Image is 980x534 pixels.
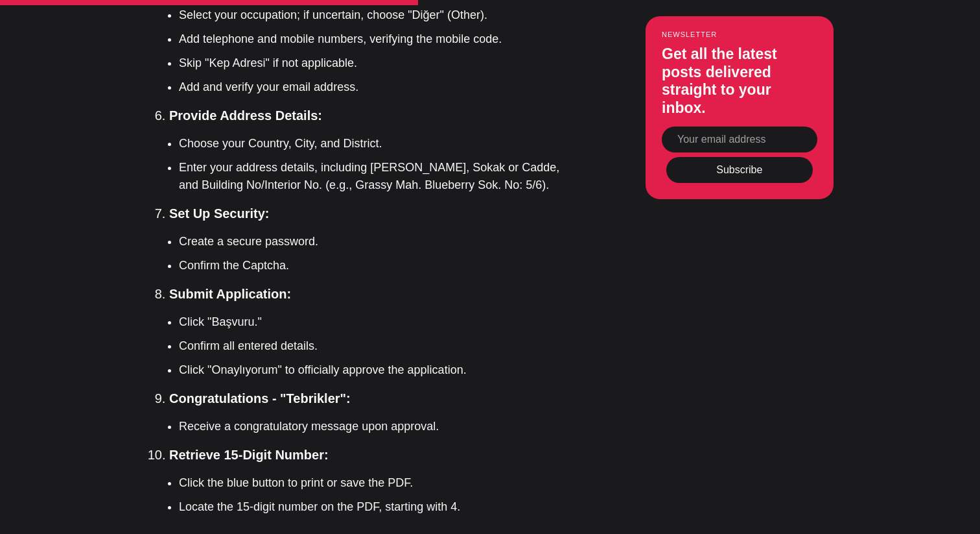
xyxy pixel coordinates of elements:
li: Choose your Country, City, and District. [179,135,581,152]
input: Your email address [662,127,817,152]
strong: Retrieve 15-Digit Number: [169,448,329,462]
li: Click "Onaylıyorum" to officially approve the application. [179,361,581,379]
li: Add and verify your email address. [179,79,581,96]
strong: Provide Address Details: [169,108,322,123]
li: Click "Başvuru." [179,313,581,331]
strong: Submit Application: [169,287,291,301]
small: Newsletter [662,30,817,38]
li: Click the blue button to print or save the PDF. [179,474,581,492]
li: Skip "Kep Adresi" if not applicable. [179,55,581,72]
li: Locate the 15-digit number on the PDF, starting with 4. [179,498,581,516]
li: Create a secure password. [179,233,581,250]
li: Select your occupation; if uncertain, choose "Diğer" (Other). [179,6,581,24]
h3: Get all the latest posts delivered straight to your inbox. [662,45,817,117]
li: Add telephone and mobile numbers, verifying the mobile code. [179,30,581,48]
li: Enter your address details, including [PERSON_NAME], Sokak or Cadde, and Building No/Interior No.... [179,159,581,194]
li: Confirm all entered details. [179,337,581,355]
button: Subscribe [666,157,813,183]
li: Receive a congratulatory message upon approval. [179,418,581,435]
li: Confirm the Captcha. [179,257,581,274]
strong: Set Up Security: [169,206,269,221]
strong: Congratulations - "Tebrikler": [169,391,351,406]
